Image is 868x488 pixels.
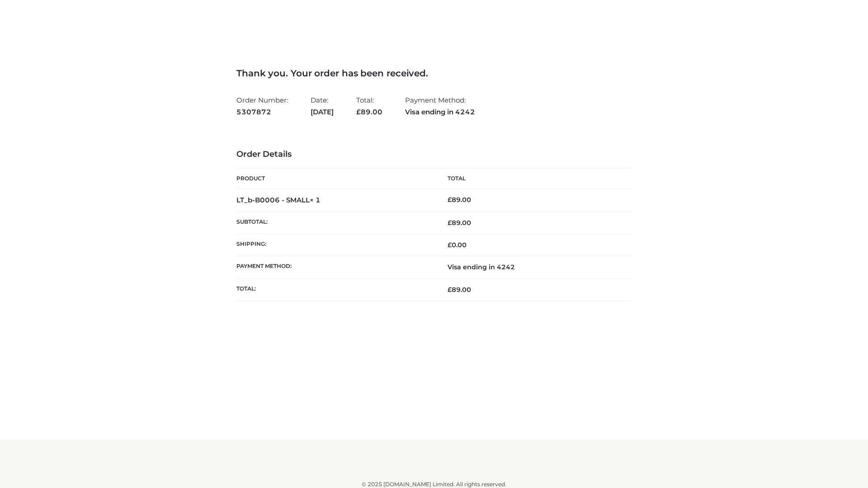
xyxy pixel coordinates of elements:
span: 89.00 [448,219,471,227]
li: Date: [311,92,334,120]
span: £ [356,108,361,116]
td: Visa ending in 4242 [434,256,632,278]
bdi: 0.00 [448,241,467,249]
th: Total [434,169,632,189]
th: Subtotal: [236,211,434,234]
strong: 5307872 [236,106,288,118]
strong: LT_b-B0006 - SMALL [236,196,321,204]
strong: [DATE] [311,106,334,118]
th: Shipping: [236,234,434,256]
span: 89.00 [448,286,471,294]
span: £ [448,196,452,204]
bdi: 89.00 [448,196,471,204]
strong: Visa ending in 4242 [405,106,475,118]
span: £ [448,286,452,294]
h3: Thank you. Your order has been received. [236,68,632,79]
span: 89.00 [356,108,382,116]
th: Payment method: [236,256,434,278]
span: £ [448,241,452,249]
li: Total: [356,92,382,120]
li: Order Number: [236,92,288,120]
th: Total: [236,278,434,300]
span: £ [448,219,452,227]
th: Product [236,169,434,189]
strong: × 1 [310,196,321,204]
h3: Order Details [236,150,632,160]
li: Payment Method: [405,92,475,120]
